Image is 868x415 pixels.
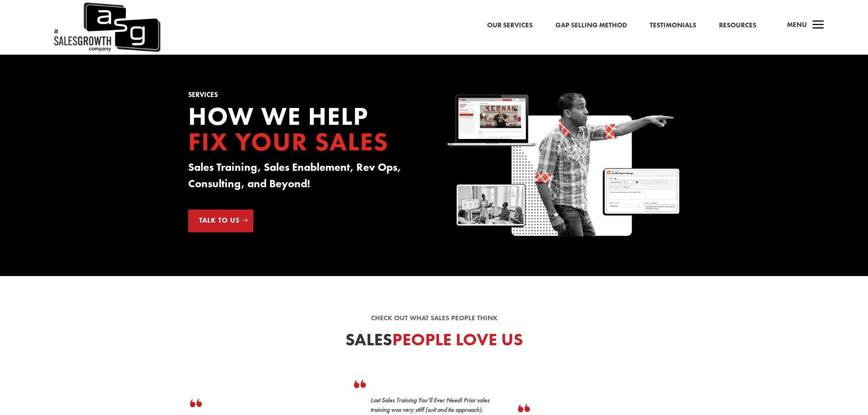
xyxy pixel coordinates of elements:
h1: Services [188,92,421,103]
p: Check out what sales people think [188,313,680,324]
a: Our Services [487,20,533,31]
span: Fix your Sales [188,125,389,158]
a: Talk to Us [188,210,253,232]
img: Sales Growth Keenan [447,92,680,239]
h2: Sales [188,331,680,353]
a: Resources [719,20,756,31]
span: People Love Us [392,328,523,350]
h3: Sales Training, Sales Enablement, Rev Ops, Consulting, and Beyond! [188,159,421,196]
span: Menu [787,20,807,29]
a: Testimonials [650,20,696,31]
span: a [809,16,827,35]
h2: How we Help [188,103,421,159]
a: Gap Selling Method [555,20,627,31]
